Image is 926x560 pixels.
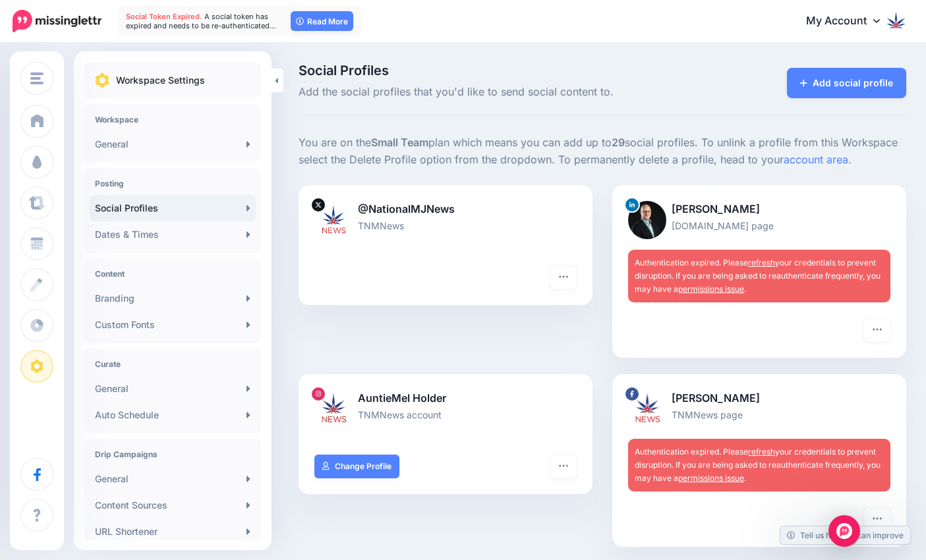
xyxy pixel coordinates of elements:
[90,131,256,157] a: General
[628,407,890,422] p: TNMNews page
[90,221,256,248] a: Dates & Times
[628,201,666,239] img: 1639683545197-70411.png
[126,12,276,30] span: A social token has expired and needs to be re-authenticated…
[635,447,881,483] span: Authentication expired. Please your credentials to prevent disruption. If you are being asked to ...
[678,473,744,483] a: permissions issue
[314,218,577,233] p: TNMNews
[95,115,250,125] h4: Workspace
[95,73,109,88] img: settings.png
[30,72,43,84] img: menu.png
[628,218,890,233] p: [DOMAIN_NAME] page
[95,269,250,279] h4: Content
[628,201,890,218] p: [PERSON_NAME]
[95,449,250,459] h4: Drip Campaigns
[90,376,256,402] a: General
[90,518,256,545] a: URL Shortener
[95,179,250,188] h4: Posting
[678,284,744,294] a: permissions issue
[291,11,353,31] a: Read More
[314,201,353,239] img: h5mYz82C-22304.jpg
[90,312,256,338] a: Custom Fonts
[299,84,697,101] span: Add the social profiles that you'd like to send social content to.
[793,5,906,38] a: My Account
[748,447,775,457] a: refresh
[116,72,205,88] p: Workspace Settings
[780,526,910,544] a: Tell us how we can improve
[90,402,256,428] a: Auto Schedule
[90,466,256,492] a: General
[784,153,848,166] a: account area
[314,390,577,407] p: AuntieMel Holder
[299,64,697,77] span: Social Profiles
[635,258,881,294] span: Authentication expired. Please your credentials to prevent disruption. If you are being asked to ...
[628,390,890,407] p: [PERSON_NAME]
[787,68,906,98] a: Add social profile
[90,492,256,518] a: Content Sources
[314,201,577,218] p: @NationalMJNews
[748,258,775,267] a: refresh
[371,136,428,149] b: Small Team
[90,285,256,312] a: Branding
[314,455,399,478] a: Change Profile
[314,407,577,422] p: TNMNews account
[299,134,906,169] p: You are on the plan which means you can add up to social profiles. To unlink a profile from this ...
[314,390,353,428] img: 119437373_185102129723810_1602249427378442056_n-bsa139760.jpg
[612,136,625,149] b: 29
[828,515,860,547] div: Open Intercom Messenger
[126,12,202,21] span: Social Token Expired.
[628,390,666,428] img: 119459408_2617374405191170_1885678797738094755_n-bsa128116.png
[95,359,250,369] h4: Curate
[90,195,256,221] a: Social Profiles
[13,10,101,32] img: Missinglettr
